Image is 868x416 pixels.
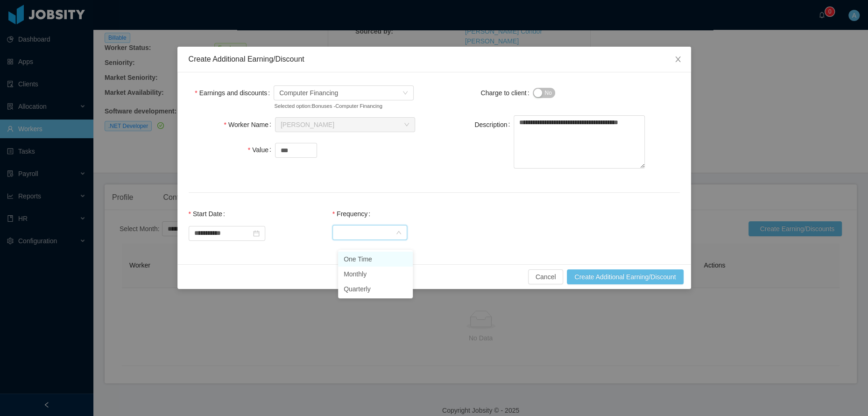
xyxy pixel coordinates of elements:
input: Value [275,143,317,157]
button: Charge to client [533,88,555,98]
span: Computer Financing [279,86,338,100]
div: Create Additional Earning/Discount [189,54,680,64]
span: No [544,88,551,98]
label: Charge to client [480,89,533,97]
i: icon: close [674,56,682,63]
i: icon: down [404,122,409,128]
li: One Time [338,252,413,267]
div: Royban Lara [281,118,334,132]
label: Earnings and discounts [195,89,274,97]
i: icon: down [402,90,408,97]
button: Cancel [528,269,564,284]
li: Quarterly [338,282,413,296]
i: icon: down [396,230,402,236]
li: Monthly [338,267,413,282]
button: Create Additional Earning/Discount [567,269,683,284]
label: Frequency [332,210,374,218]
i: icon: calendar [253,230,260,237]
label: Worker Name [224,121,275,128]
textarea: Description [514,115,645,169]
button: Close [665,47,691,73]
small: Selected option: Bonuses - Computer Financing [275,102,393,110]
label: Description [474,121,514,128]
label: Start Date [189,210,229,218]
label: Value [248,146,275,154]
